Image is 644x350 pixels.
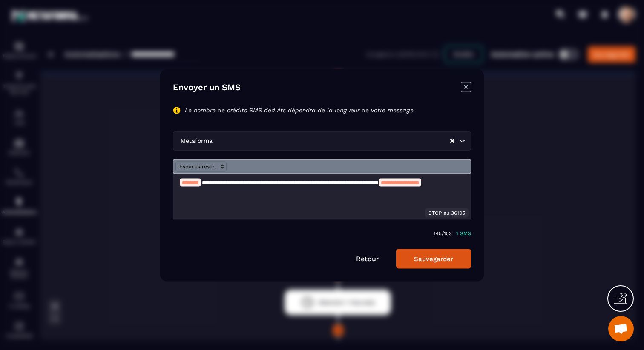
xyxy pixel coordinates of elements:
div: Ouvrir le chat [608,316,634,341]
p: 153 [444,230,452,236]
div: STOP au 36105 [425,208,469,217]
button: Sauvegarder [396,249,471,268]
p: 145/ [434,230,444,236]
a: Retour [356,254,379,262]
p: Le nombre de crédits SMS déduits dépendra de la longueur de votre message. [185,106,415,114]
p: 1 SMS [456,230,471,236]
h4: Envoyer un SMS [173,82,241,94]
span: Metaforma [178,136,214,145]
button: Clear Selected [450,138,454,144]
input: Search for option [214,136,449,145]
div: Search for option [173,131,471,151]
